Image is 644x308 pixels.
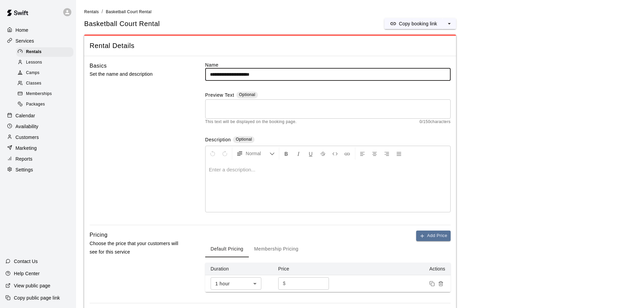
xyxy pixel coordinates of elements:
[14,258,38,265] p: Contact Us
[239,92,255,97] span: Optional
[205,136,231,144] label: Description
[399,20,437,27] p: Copy booking link
[384,18,443,29] button: Copy booking link
[26,91,52,97] span: Memberships
[16,79,73,88] div: Classes
[16,58,73,67] div: Lessons
[5,132,71,142] a: Customers
[16,156,32,162] p: Reports
[5,143,71,153] a: Marketing
[205,92,234,99] label: Preview Text
[16,134,39,141] p: Customers
[16,166,33,173] p: Settings
[16,68,76,78] a: Camps
[369,147,380,160] button: Center Align
[16,57,76,68] a: Lessons
[26,101,45,108] span: Packages
[5,165,71,175] a: Settings
[16,47,76,57] a: Rentals
[84,19,160,28] h5: Basketball Court Rental
[416,231,451,241] button: Add Price
[207,147,218,160] button: Undo
[90,231,108,239] h6: Pricing
[16,99,76,110] a: Packages
[5,25,71,35] a: Home
[5,154,71,164] a: Reports
[436,279,445,288] button: Remove price
[106,9,151,14] span: Basketball Court Rental
[420,119,451,125] span: 0 / 150 characters
[236,137,252,142] span: Optional
[90,239,184,256] p: Choose the price that your customers will see for this service
[16,78,76,89] a: Classes
[16,27,28,33] p: Home
[384,18,456,29] div: split button
[16,112,35,119] p: Calendar
[14,282,50,289] p: View public page
[211,277,261,290] div: 1 hour
[5,121,71,132] a: Availability
[5,36,71,46] a: Services
[26,70,40,76] span: Camps
[443,18,456,29] button: select merge strategy
[428,279,436,288] button: Duplicate price
[90,70,184,78] p: Set the name and description
[281,147,292,160] button: Format Bold
[234,147,278,160] button: Formatting Options
[16,89,76,99] a: Memberships
[84,9,99,14] a: Rentals
[205,263,273,275] th: Duration
[84,8,636,16] nav: breadcrumb
[329,147,341,160] button: Insert Code
[14,294,60,301] p: Copy public page link
[393,147,405,160] button: Justify Align
[90,41,451,50] span: Rental Details
[357,147,368,160] button: Left Align
[381,147,392,160] button: Right Align
[16,68,73,78] div: Camps
[16,123,39,130] p: Availability
[90,62,107,70] h6: Basics
[219,147,231,160] button: Redo
[246,150,269,157] span: Normal
[273,263,340,275] th: Price
[16,145,37,151] p: Marketing
[283,280,286,287] p: $
[249,241,304,257] button: Membership Pricing
[340,263,451,275] th: Actions
[5,111,71,121] a: Calendar
[16,100,73,109] div: Packages
[26,49,42,55] span: Rentals
[205,119,297,125] span: This text will be displayed on the booking page.
[84,9,99,14] span: Rentals
[102,8,103,15] li: /
[26,59,42,66] span: Lessons
[205,62,451,68] label: Name
[16,89,73,99] div: Memberships
[205,241,249,257] button: Default Pricing
[16,47,73,57] div: Rentals
[341,147,353,160] button: Insert Link
[305,147,316,160] button: Format Underline
[26,80,41,87] span: Classes
[293,147,304,160] button: Format Italics
[14,270,40,277] p: Help Center
[16,38,34,44] p: Services
[317,147,329,160] button: Format Strikethrough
